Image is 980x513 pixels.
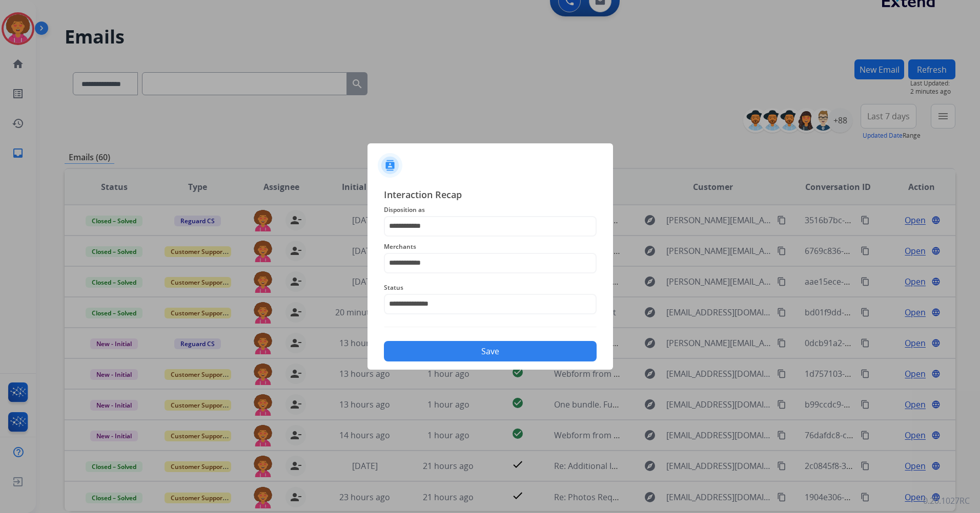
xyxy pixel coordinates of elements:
[384,282,597,294] span: Status
[923,495,970,507] p: 0.20.1027RC
[384,187,597,204] span: Interaction Recap
[384,241,597,253] span: Merchants
[378,153,402,178] img: contactIcon
[384,327,597,327] img: contact-recap-line.svg
[384,204,597,216] span: Disposition as
[384,341,597,361] button: Save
